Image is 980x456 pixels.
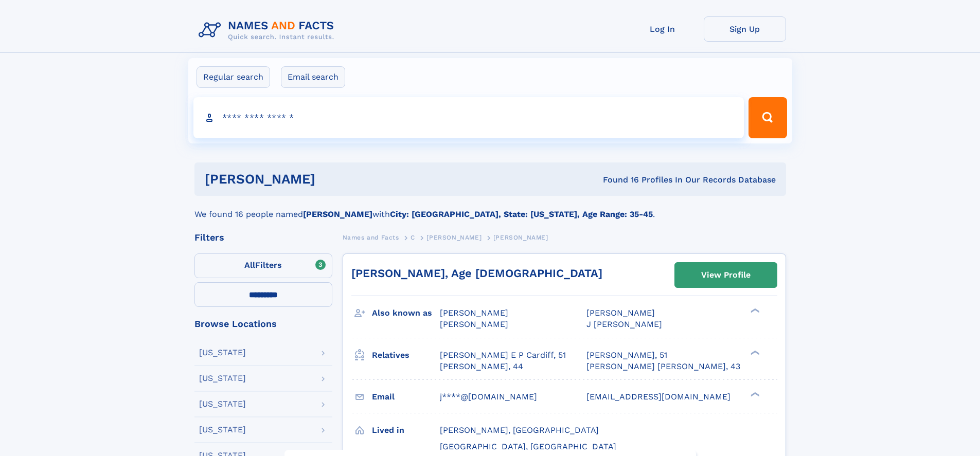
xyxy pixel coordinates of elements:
[303,209,372,219] b: [PERSON_NAME]
[372,304,440,322] h3: Also known as
[244,260,255,270] span: All
[194,196,786,221] div: We found 16 people named with .
[426,231,482,244] a: [PERSON_NAME]
[199,426,246,434] div: [US_STATE]
[411,234,415,241] span: C
[411,231,415,244] a: C
[440,425,599,435] span: [PERSON_NAME], [GEOGRAPHIC_DATA]
[748,307,760,314] div: ❯
[704,16,786,42] a: Sign Up
[194,319,332,329] div: Browse Locations
[372,388,440,406] h3: Email
[440,350,566,361] a: [PERSON_NAME] E P Cardiff, 51
[197,66,270,88] label: Regular search
[586,308,655,318] span: [PERSON_NAME]
[199,349,246,357] div: [US_STATE]
[343,231,399,244] a: Names and Facts
[701,263,751,287] div: View Profile
[493,234,548,241] span: [PERSON_NAME]
[586,361,740,372] a: [PERSON_NAME] [PERSON_NAME], 43
[194,253,332,278] label: Filters
[749,97,787,138] button: Search Button
[390,209,653,219] b: City: [GEOGRAPHIC_DATA], State: [US_STATE], Age Range: 35-45
[281,66,345,88] label: Email search
[586,392,730,402] span: [EMAIL_ADDRESS][DOMAIN_NAME]
[372,422,440,439] h3: Lived in
[440,308,508,318] span: [PERSON_NAME]
[193,97,744,138] input: search input
[194,16,343,44] img: Logo Names and Facts
[426,234,482,241] span: [PERSON_NAME]
[586,319,662,329] span: J [PERSON_NAME]
[440,319,508,329] span: [PERSON_NAME]
[586,350,667,361] a: [PERSON_NAME], 51
[621,16,704,42] a: Log In
[199,374,246,382] div: [US_STATE]
[372,346,440,364] h3: Relatives
[675,263,777,287] a: View Profile
[351,267,602,280] a: [PERSON_NAME], Age [DEMOGRAPHIC_DATA]
[459,174,776,186] div: Found 16 Profiles In Our Records Database
[440,361,523,372] a: [PERSON_NAME], 44
[440,442,616,451] span: [GEOGRAPHIC_DATA], [GEOGRAPHIC_DATA]
[748,349,760,356] div: ❯
[194,233,332,242] div: Filters
[748,391,760,397] div: ❯
[205,173,459,186] h1: [PERSON_NAME]
[199,400,246,408] div: [US_STATE]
